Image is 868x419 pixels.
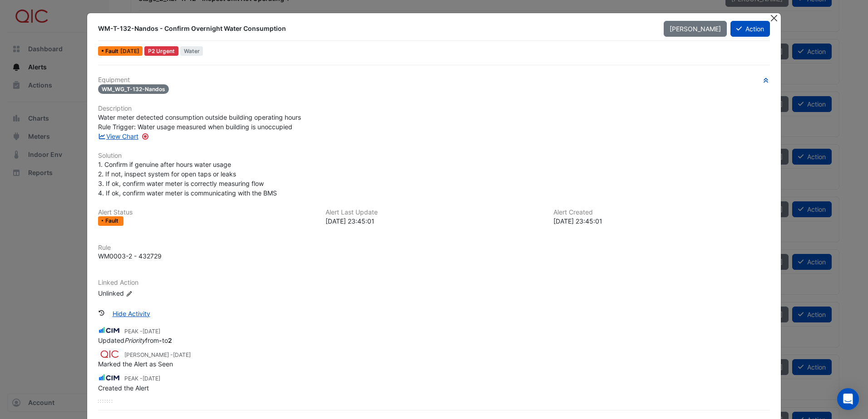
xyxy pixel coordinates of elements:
[144,46,178,56] div: P2 Urgent
[126,290,133,297] fa-icon: Edit Linked Action
[120,48,139,54] span: Tue 11-Apr-2023 23:45 AEST
[98,209,315,216] h6: Alert Status
[325,216,542,226] div: [DATE] 23:45:01
[173,351,191,358] span: 2023-05-16 10:36:20
[769,13,779,23] button: Close
[141,132,149,141] div: Tooltip anchor
[98,113,301,131] span: Water meter detected consumption outside building operating hours Rule Trigger: Water usage measu...
[98,279,770,287] h6: Linked Action
[124,375,160,383] small: PEAK -
[553,216,770,226] div: [DATE] 23:45:01
[98,349,121,359] img: QIC
[730,21,770,37] button: Action
[98,384,149,392] span: Created the Alert
[168,336,172,344] strong: 2
[98,132,138,140] a: View Chart
[664,21,727,37] button: [PERSON_NAME]
[124,351,191,359] small: [PERSON_NAME] -
[159,336,162,344] strong: -
[98,105,770,112] h6: Description
[124,336,145,344] em: Priority
[105,218,120,224] span: Fault
[98,161,277,197] span: 1. Confirm if genuine after hours water usage 2. If not, inspect system for open taps or leaks 3....
[107,306,156,322] button: Hide Activity
[98,251,162,261] div: WM0003-2 - 432729
[98,84,169,94] span: WM_WG_T-132-Nandos
[98,360,173,368] span: Marked the Alert as Seen
[105,49,120,54] span: Fault
[325,209,542,216] h6: Alert Last Update
[98,76,770,84] h6: Equipment
[98,326,121,336] img: CIM
[143,328,160,335] span: 2025-02-18 14:34:40
[98,152,770,160] h6: Solution
[837,388,859,410] div: Open Intercom Messenger
[98,288,207,298] div: Unlinked
[98,244,770,252] h6: Rule
[143,375,160,382] span: 2023-04-12 03:22:22
[553,209,770,216] h6: Alert Created
[98,336,172,344] span: Updated from to
[124,327,160,336] small: PEAK -
[180,46,203,56] span: Water
[98,24,652,33] div: WM-T-132-Nandos - Confirm Overnight Water Consumption
[670,25,721,33] span: [PERSON_NAME]
[98,373,121,383] img: CIM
